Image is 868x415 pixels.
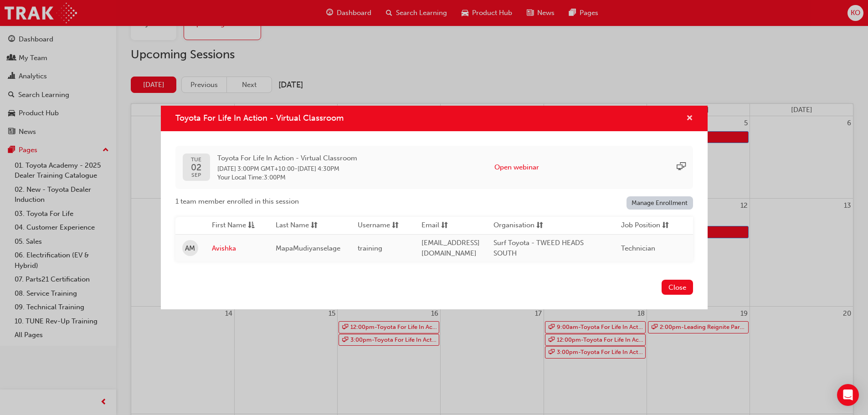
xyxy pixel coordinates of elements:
[175,113,344,123] span: Toyota For Life In Action - Virtual Classroom
[217,153,357,164] span: Toyota For Life In Action - Virtual Classroom
[212,243,262,254] a: Avishka
[161,106,708,310] div: Toyota For Life In Action - Virtual Classroom
[191,157,201,163] span: TUE
[175,196,299,207] span: 1 team member enrolled in this session
[677,162,686,173] span: sessionType_ONLINE_URL-icon
[217,165,294,173] span: 02 Sep 2025 3:00PM GMT+10:00
[494,162,539,173] button: Open webinar
[493,220,534,231] span: Organisation
[217,174,357,182] span: Your Local Time : 3:00PM
[298,165,339,173] span: 02 Sep 2025 4:30PM
[358,244,382,252] span: training
[621,220,660,231] span: Job Position
[191,172,201,178] span: SEP
[493,220,544,231] button: Organisationsorting-icon
[185,243,195,254] span: AM
[217,153,357,182] div: -
[686,115,693,123] span: cross-icon
[621,244,655,252] span: Technician
[276,244,340,252] span: MapaMudiyanselage
[421,220,439,231] span: Email
[392,220,399,231] span: sorting-icon
[191,163,201,172] span: 02
[212,220,246,231] span: First Name
[276,220,326,231] button: Last Namesorting-icon
[358,220,390,231] span: Username
[536,220,543,231] span: sorting-icon
[627,196,693,210] a: Manage Enrollment
[421,239,480,257] span: [EMAIL_ADDRESS][DOMAIN_NAME]
[311,220,318,231] span: sorting-icon
[248,220,255,231] span: asc-icon
[441,220,448,231] span: sorting-icon
[276,220,309,231] span: Last Name
[837,384,859,406] div: Open Intercom Messenger
[421,220,472,231] button: Emailsorting-icon
[621,220,671,231] button: Job Positionsorting-icon
[662,280,693,295] button: Close
[686,113,693,124] button: cross-icon
[212,220,262,231] button: First Nameasc-icon
[662,220,669,231] span: sorting-icon
[358,220,408,231] button: Usernamesorting-icon
[493,239,584,257] span: Surf Toyota - TWEED HEADS SOUTH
